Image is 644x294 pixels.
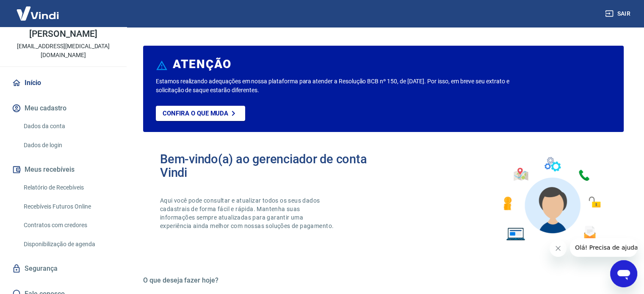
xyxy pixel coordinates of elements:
[156,106,245,121] a: Confira o que muda
[173,60,232,69] h6: ATENÇÃO
[163,110,228,117] p: Confira o que muda
[20,179,116,196] a: Relatório de Recebíveis
[550,240,567,257] iframe: Fechar mensagem
[603,6,634,22] button: Sair
[160,196,335,230] p: Aqui você pode consultar e atualizar todos os seus dados cadastrais de forma fácil e rápida. Mant...
[143,276,624,285] h5: O que deseja fazer hoje?
[10,0,65,26] img: Vindi
[29,30,97,38] p: [PERSON_NAME]
[20,217,116,234] a: Contratos com credores
[10,259,116,278] a: Segurança
[20,236,116,253] a: Disponibilização de agenda
[20,198,116,215] a: Recebíveis Futuros Online
[20,118,116,135] a: Dados da conta
[10,160,116,179] button: Meus recebíveis
[156,77,520,95] p: Estamos realizando adequações em nossa plataforma para atender a Resolução BCB nº 150, de [DATE]....
[5,6,71,13] span: Olá! Precisa de ajuda?
[20,137,116,154] a: Dados de login
[160,152,384,179] h2: Bem-vindo(a) ao gerenciador de conta Vindi
[10,99,116,118] button: Meu cadastro
[496,152,607,246] img: Imagem de um avatar masculino com diversos icones exemplificando as funcionalidades do gerenciado...
[610,260,637,287] iframe: Botão para abrir a janela de mensagens
[7,42,120,60] p: [EMAIL_ADDRESS][MEDICAL_DATA][DOMAIN_NAME]
[10,74,116,92] a: Início
[570,238,637,257] iframe: Mensagem da empresa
